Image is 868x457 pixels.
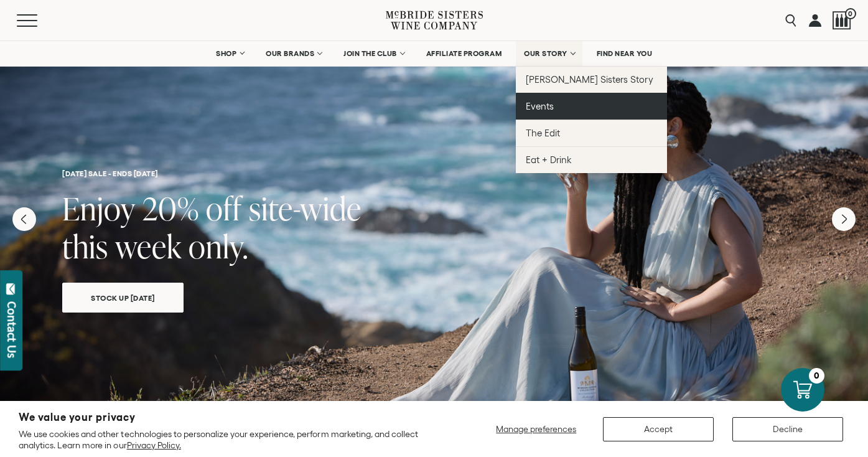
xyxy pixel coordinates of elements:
[62,169,806,177] h6: [DATE] SALE - ENDS [DATE]
[206,187,242,230] span: off
[208,41,251,66] a: SHOP
[809,368,824,384] div: 0
[62,225,108,268] span: this
[516,146,667,173] a: Eat + Drink
[62,283,184,313] a: Stock Up [DATE]
[12,207,36,231] button: Previous
[516,120,667,146] a: The Edit
[69,291,177,305] span: Stock Up [DATE]
[249,187,362,230] span: site-wide
[597,49,653,58] span: FIND NEAR YOU
[142,187,199,230] span: 20%
[343,49,397,58] span: JOIN THE CLUB
[526,101,554,111] span: Events
[526,128,560,138] span: The Edit
[115,225,182,268] span: week
[496,424,576,434] span: Manage preferences
[516,66,667,93] a: [PERSON_NAME] Sisters Story
[216,49,237,58] span: SHOP
[62,187,136,230] span: Enjoy
[488,417,584,441] button: Manage preferences
[526,74,653,85] span: [PERSON_NAME] Sisters Story
[19,428,447,451] p: We use cookies and other technologies to personalize your experience, perform marketing, and coll...
[516,93,667,120] a: Events
[426,49,502,58] span: AFFILIATE PROGRAM
[418,41,510,66] a: AFFILIATE PROGRAM
[17,14,62,27] button: Mobile Menu Trigger
[127,440,181,450] a: Privacy Policy.
[6,301,18,358] div: Contact Us
[589,41,661,66] a: FIND NEAR YOU
[516,41,582,66] a: OUR STORY
[524,49,567,58] span: OUR STORY
[603,417,714,441] button: Accept
[832,207,856,231] button: Next
[258,41,329,66] a: OUR BRANDS
[732,417,843,441] button: Decline
[335,41,412,66] a: JOIN THE CLUB
[526,154,572,165] span: Eat + Drink
[266,49,314,58] span: OUR BRANDS
[189,225,248,268] span: only.
[19,412,447,423] h2: We value your privacy
[845,8,856,19] span: 0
